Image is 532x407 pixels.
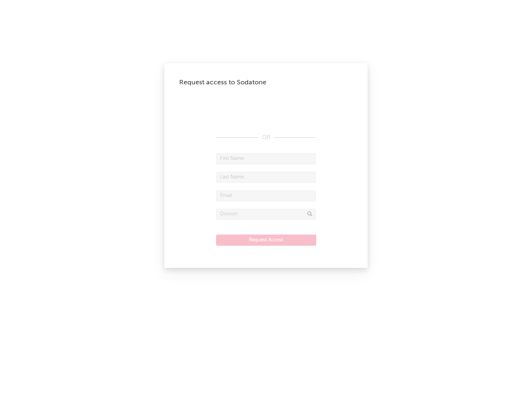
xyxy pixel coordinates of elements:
div: Request access to Sodatone [179,78,353,87]
button: Request Access [216,235,316,246]
input: Division [216,209,316,220]
div: OR [216,133,316,142]
input: First Name [216,153,316,164]
input: Last Name [216,172,316,183]
input: Email [216,190,316,201]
